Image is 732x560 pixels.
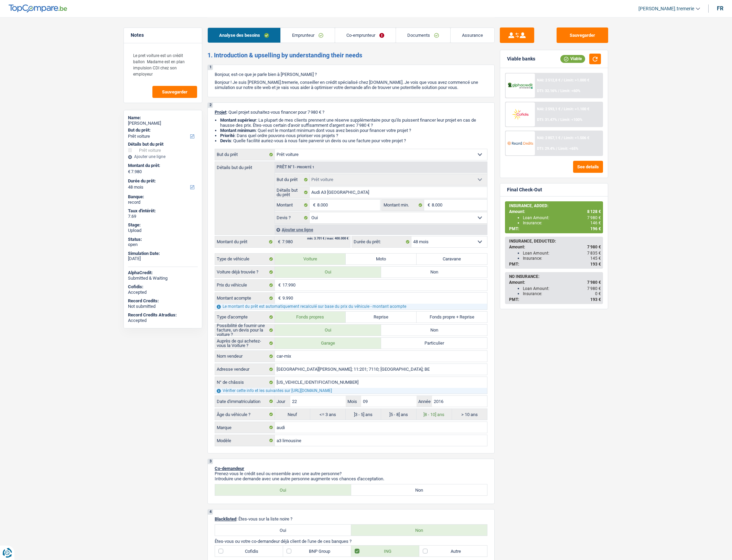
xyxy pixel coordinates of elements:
[638,6,694,12] span: [PERSON_NAME].tremerie
[509,226,601,231] div: PMT:
[215,546,283,557] label: Cofidis
[128,270,198,276] div: AlphaCredit:
[275,174,310,185] label: But du prêt
[307,237,348,240] div: min: 3.701 € / max: 400.000 €
[452,409,487,420] label: > 10 ans
[507,56,535,62] div: Viable banks
[587,251,601,256] span: 7 835 €
[351,546,419,557] label: ING
[215,409,275,420] label: Âge du véhicule ?
[587,215,601,220] span: 7 980 €
[128,194,198,200] div: Banque:
[523,215,601,220] div: Loan Amount:
[346,254,417,265] label: Moto
[275,254,346,265] label: Voiture
[9,4,67,13] img: TopCompare Logo
[509,297,601,302] div: PMT:
[382,200,424,211] label: Montant min.
[561,78,563,82] span: /
[162,90,187,94] span: Sauvegarder
[396,28,450,43] a: Documents
[381,325,487,336] label: Non
[507,82,533,90] img: AlphaCredit
[509,245,601,249] div: Amount:
[128,251,198,256] div: Simulation Date:
[590,297,601,302] span: 193 €
[128,163,196,168] label: Montant du prêt:
[128,228,198,233] div: Upload
[128,200,198,205] div: record
[537,136,560,140] span: NAI: 2 857,1 €
[128,256,198,261] div: [DATE]
[220,138,487,143] li: : Quelle facilité auriez-vous à nous faire parvenir un devis ou une facture pour votre projet ?
[335,28,396,43] a: Co-emprunteur
[128,178,196,184] label: Durée du prêt:
[564,107,589,111] span: Limit: >1.100 €
[275,293,282,304] span: €
[215,377,275,388] label: N° de châssis
[275,364,487,375] input: Sélectionnez votre adresse dans la barre de recherche
[346,396,361,407] label: Mois
[523,251,601,256] div: Loan Amount:
[587,209,601,214] span: 8 128 €
[215,254,275,265] label: Type de véhicule
[507,108,533,121] img: Cofidis
[220,133,235,138] strong: Priorité
[351,484,487,495] label: Non
[424,200,432,211] span: €
[275,200,310,211] label: Montant
[290,396,345,407] input: JJ
[128,222,198,228] div: Stage:
[207,52,495,59] h2: 1. Introduction & upselling by understanding their needs
[595,291,601,296] span: 0 €
[208,103,213,108] div: 2
[509,209,601,214] div: Amount:
[220,117,487,128] li: : La plupart de mes clients prennent une réserve supplémentaire pour qu'ils puissent financer leu...
[275,267,381,278] label: Oui
[417,409,452,420] label: ]8 - 10] ans
[220,117,256,123] strong: Montant supérieur
[128,284,198,290] div: Cofidis:
[128,312,198,318] div: Record Credits Atradius:
[215,80,487,90] p: Bonjour ! Je suis [PERSON_NAME].tremerie, conseiller en crédit spécialisé chez [DOMAIN_NAME]. Je ...
[128,318,198,323] div: Accepted
[558,146,578,151] span: Limit: <65%
[128,115,198,121] div: Name:
[215,466,244,471] span: Co-demandeur
[351,525,487,536] label: Non
[557,27,608,43] button: Sauvegarder
[152,86,197,98] button: Sauvegarder
[220,128,487,133] li: : Quel est le montant minimum dont vous avez besoin pour financer votre projet ?
[310,409,346,420] label: <= 3 ans
[215,516,236,522] span: Blacklisted
[587,245,601,249] span: 7 980 €
[220,133,487,138] li: : Dans quel ordre pouvons-nous prioriser vos projets ?
[573,161,603,173] button: See details
[537,146,555,151] span: DTI: 29.4%
[128,127,196,133] label: But du prêt:
[215,267,275,278] label: Voiture déjà trouvée ?
[220,128,256,133] strong: Montant minimum
[208,509,213,515] div: 4
[310,200,317,211] span: €
[590,262,601,267] span: 193 €
[275,396,290,407] label: Jour
[215,351,275,362] label: Nom vendeur
[215,162,274,170] label: Détails but du prêt
[537,117,557,122] span: DTI: 31.47%
[128,214,198,219] div: 7.69
[509,274,601,279] div: NO INSURANCE:
[208,28,280,43] a: Analyse des besoins
[560,89,580,93] span: Limit: <60%
[275,280,282,291] span: €
[509,280,601,285] div: Amount:
[275,325,381,336] label: Oui
[275,212,310,223] label: Devis ?
[556,146,557,151] span: /
[215,516,487,522] p: : Êtes-vous sur la liste noire ?
[215,304,487,310] div: Le montant du prêt est automatiquement recalculé sur base du prix du véhicule - montant acompte
[131,32,195,38] h5: Notes
[352,236,411,247] label: Durée du prêt:
[208,65,213,70] div: 1
[561,107,563,111] span: /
